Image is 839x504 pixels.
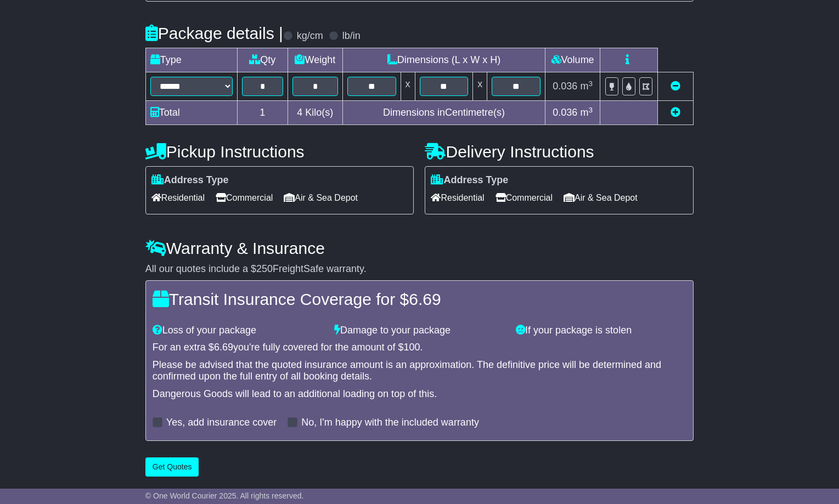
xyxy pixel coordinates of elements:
td: Dimensions (L x W x H) [342,48,545,72]
span: Commercial [216,189,273,206]
span: m [580,107,593,118]
label: kg/cm [297,30,323,42]
a: Add new item [671,107,680,118]
div: Dangerous Goods will lead to an additional loading on top of this. [153,388,686,400]
span: Residential [151,189,205,206]
div: Please be advised that the quoted insurance amount is an approximation. The definitive price will... [153,359,686,383]
span: © One World Courier 2025. All rights reserved. [145,491,304,500]
span: 6.69 [409,290,441,308]
div: Damage to your package [329,325,510,337]
div: All our quotes include a $ FreightSafe warranty. [145,263,694,275]
td: Kilo(s) [288,101,342,125]
sup: 3 [588,106,593,114]
span: Air & Sea Depot [564,189,638,206]
span: 4 [297,107,302,118]
span: 250 [256,263,273,274]
td: 1 [237,101,288,125]
label: No, I'm happy with the included warranty [301,417,479,429]
div: Loss of your package [147,325,329,337]
div: For an extra $ you're fully covered for the amount of $ . [153,342,686,354]
h4: Warranty & Insurance [145,239,694,257]
a: Remove this item [671,81,680,92]
span: Residential [431,189,484,206]
td: Total [145,101,237,125]
td: Qty [237,48,288,72]
td: Type [145,48,237,72]
span: 6.69 [214,342,233,353]
sup: 3 [588,80,593,88]
td: Volume [545,48,600,72]
td: x [473,72,487,101]
span: 0.036 [553,81,577,92]
span: m [580,81,593,92]
span: 0.036 [553,107,577,118]
label: lb/in [342,30,361,42]
span: Air & Sea Depot [284,189,358,206]
span: 100 [404,342,420,353]
td: Weight [288,48,342,72]
h4: Pickup Instructions [145,143,414,161]
span: Commercial [495,189,553,206]
label: Yes, add insurance cover [166,417,277,429]
td: Dimensions in Centimetre(s) [342,101,545,125]
label: Address Type [151,174,229,186]
div: If your package is stolen [510,325,692,337]
label: Address Type [431,174,508,186]
h4: Transit Insurance Coverage for $ [153,290,686,308]
td: x [401,72,415,101]
button: Get Quotes [145,457,199,477]
h4: Package details | [145,24,283,42]
h4: Delivery Instructions [425,143,694,161]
